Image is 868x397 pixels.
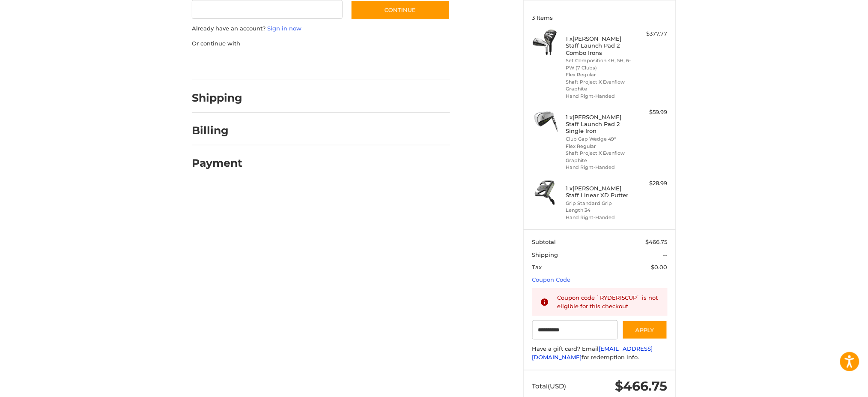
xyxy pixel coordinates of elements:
[566,114,632,135] h4: 1 x [PERSON_NAME] Staff Launch Pad 2 Single Iron
[189,56,254,72] iframe: PayPal-paypal
[192,91,242,105] h2: Shipping
[566,57,632,71] li: Set Composition 4H, 5H, 6-PW (7 Clubs)
[566,143,632,150] li: Flex Regular
[646,238,668,245] span: $466.75
[615,378,668,394] span: $466.75
[558,294,659,310] div: Coupon code `RYDER15CUP` is not eligible for this checkout
[262,56,326,72] iframe: PayPal-paylater
[532,345,653,361] a: [EMAIL_ADDRESS][DOMAIN_NAME]
[532,238,556,245] span: Subtotal
[622,320,668,340] button: Apply
[566,214,632,221] li: Hand Right-Handed
[532,276,571,283] a: Coupon Code
[192,124,242,137] h2: Billing
[663,251,668,258] span: --
[634,179,668,188] div: $28.99
[532,320,618,340] input: Gift Certificate or Coupon Code
[634,30,668,38] div: $377.77
[566,185,632,199] h4: 1 x [PERSON_NAME] Staff Linear XD Putter
[566,207,632,214] li: Length 34
[651,264,668,271] span: $0.00
[566,164,632,171] li: Hand Right-Handed
[192,24,450,33] p: Already have an account?
[532,14,668,21] h3: 3 Items
[334,56,399,72] iframe: PayPal-venmo
[566,93,632,100] li: Hand Right-Handed
[532,345,668,361] div: Have a gift card? Email for redemption info.
[532,382,567,390] span: Total (USD)
[566,150,632,164] li: Shaft Project X Evenflow Graphite
[566,200,632,207] li: Grip Standard Grip
[532,264,542,271] span: Tax
[192,156,242,170] h2: Payment
[532,251,558,258] span: Shipping
[634,108,668,117] div: $59.99
[566,78,632,93] li: Shaft Project X Evenflow Graphite
[192,39,450,48] p: Or continue with
[566,135,632,143] li: Club Gap Wedge 49°
[267,25,301,32] a: Sign in now
[566,71,632,78] li: Flex Regular
[566,35,632,56] h4: 1 x [PERSON_NAME] Staff Launch Pad 2 Combo Irons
